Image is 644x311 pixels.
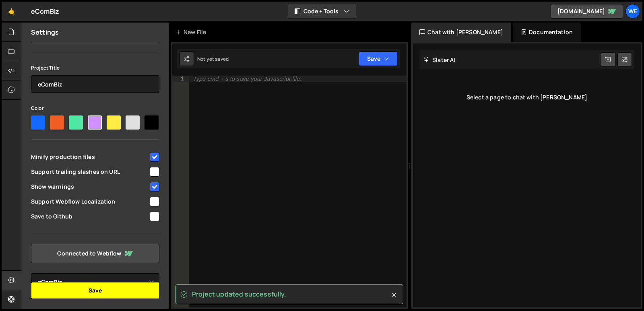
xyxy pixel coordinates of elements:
a: 🤙 [2,2,21,21]
button: Save [359,51,398,66]
a: [DOMAIN_NAME] [551,4,623,19]
span: Save to Github [31,212,149,220]
div: 1 [172,76,189,82]
div: Documentation [513,23,581,42]
a: Connected to Webflow [31,244,159,263]
span: Support Webflow Localization [31,198,149,206]
label: Color [31,104,44,112]
span: Show warnings [31,183,149,191]
a: We [625,4,640,19]
span: Project updated successfully. [192,290,287,299]
button: Code + Tools [288,4,356,19]
div: Not yet saved [197,56,229,62]
button: Save [31,282,159,299]
span: Minify production files [31,153,149,161]
h2: Slater AI [423,56,456,64]
div: Chat with [PERSON_NAME] [411,23,511,42]
h2: Settings [31,28,59,37]
div: New File [175,28,209,36]
div: Type cmd + s to save your Javascript file. [193,76,301,82]
div: eComBiz [31,6,59,16]
div: Select a page to chat with [PERSON_NAME] [419,81,634,113]
span: Support trailing slashes on URL [31,168,149,176]
label: Project Title [31,64,60,72]
input: Project name [31,75,159,93]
